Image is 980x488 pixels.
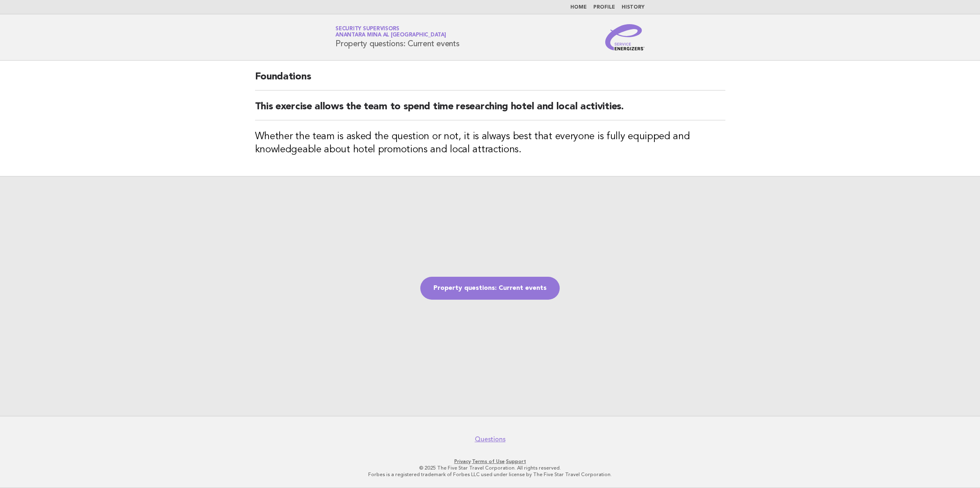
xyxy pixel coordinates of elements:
span: Anantara Mina al [GEOGRAPHIC_DATA] [335,33,446,38]
a: Privacy [454,459,471,464]
p: · · [239,458,741,465]
a: Questions [475,435,506,443]
a: Support [506,459,526,464]
a: Profile [593,5,615,10]
a: Terms of Use [472,459,505,464]
h3: Whether the team is asked the question or not, it is always best that everyone is fully equipped ... [255,130,725,156]
p: Forbes is a registered trademark of Forbes LLC used under license by The Five Star Travel Corpora... [239,471,741,478]
img: Service Energizers [605,24,645,50]
h2: This exercise allows the team to spend time researching hotel and local activities. [255,100,725,120]
a: Home [570,5,587,10]
h1: Property questions: Current events [335,27,460,48]
p: © 2025 The Five Star Travel Corporation. All rights reserved. [239,465,741,471]
h2: Foundations [255,70,725,90]
a: History [622,5,645,10]
a: Property questions: Current events [420,277,560,300]
a: Security SupervisorsAnantara Mina al [GEOGRAPHIC_DATA] [335,26,446,38]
